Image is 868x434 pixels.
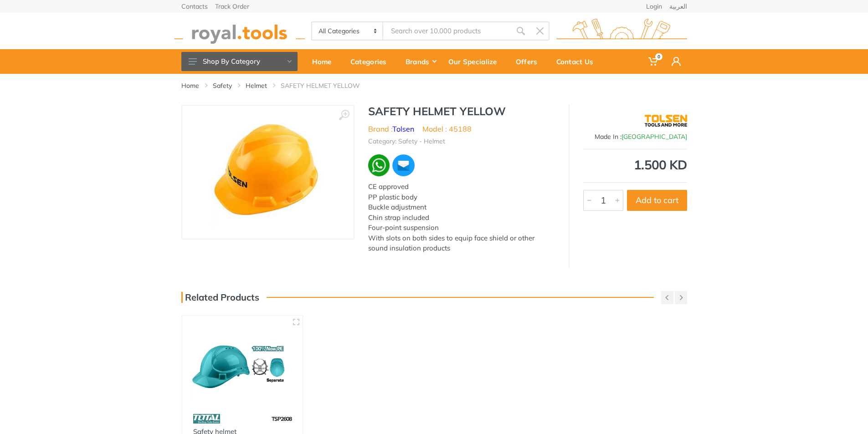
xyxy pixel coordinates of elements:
img: ma.webp [391,153,415,177]
nav: breadcrumb [181,81,687,90]
select: Category [312,22,384,40]
div: Offers [509,52,550,71]
img: Royal Tools - Safety helmet [190,324,295,402]
input: Site search [383,21,511,41]
a: Categories [344,49,399,74]
span: 0 [655,53,663,60]
h1: SAFETY HELMET YELLOW [368,105,555,118]
a: Home [181,81,199,90]
li: Category: Safety - Helmet [368,137,445,146]
a: Home [306,49,344,74]
div: CE approved PP plastic body Buckle adjustment Chin strap included Four-point suspension With slot... [368,182,555,254]
div: Our Specialize [442,52,509,71]
img: royal.tools Logo [556,19,687,44]
div: Home [306,52,344,71]
button: Add to cart [627,190,687,211]
div: Made In : [583,132,687,142]
a: Helmet [246,81,267,90]
img: wa.webp [368,154,390,176]
span: TSP2608 [272,415,292,422]
img: 86.webp [193,411,221,427]
a: Contact Us [550,49,606,74]
a: العربية [669,3,687,10]
img: Tolsen [645,109,687,132]
a: Safety [213,81,232,90]
li: SAFETY HELMET YELLOW [281,81,374,90]
button: Shop By Category [181,52,298,71]
div: 1.500 KD [583,158,687,171]
a: Our Specialize [442,49,509,74]
div: Brands [399,52,442,71]
li: Model : 45188 [422,123,472,134]
a: Tolsen [392,124,414,133]
img: Royal Tools - SAFETY HELMET YELLOW [211,115,325,230]
div: Categories [344,52,399,71]
a: Login [646,3,662,10]
a: Contacts [181,3,208,10]
div: Contact Us [550,52,606,71]
li: Brand : [368,123,414,134]
a: Track Order [215,3,249,10]
span: [GEOGRAPHIC_DATA] [621,133,687,141]
img: royal.tools Logo [174,19,305,44]
a: Offers [509,49,550,74]
h3: Related Products [181,292,259,303]
a: 0 [642,49,665,74]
